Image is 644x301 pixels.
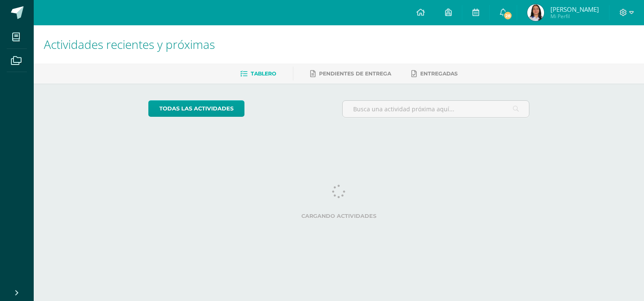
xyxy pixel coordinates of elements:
span: Mi Perfil [550,13,599,20]
label: Cargando actividades [148,213,530,219]
input: Busca una actividad próxima aquí... [343,101,529,117]
img: 46872c247081027bb6dc26fee6c19cb3.png [527,4,544,21]
a: Pendientes de entrega [310,67,391,81]
span: [PERSON_NAME] [550,5,599,13]
a: todas las Actividades [148,100,244,117]
span: Actividades recientes y próximas [44,36,215,52]
span: Entregadas [420,70,458,77]
span: 28 [503,11,513,20]
span: Tablero [251,70,276,77]
span: Pendientes de entrega [319,70,391,77]
a: Tablero [240,67,276,81]
a: Entregadas [411,67,458,81]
